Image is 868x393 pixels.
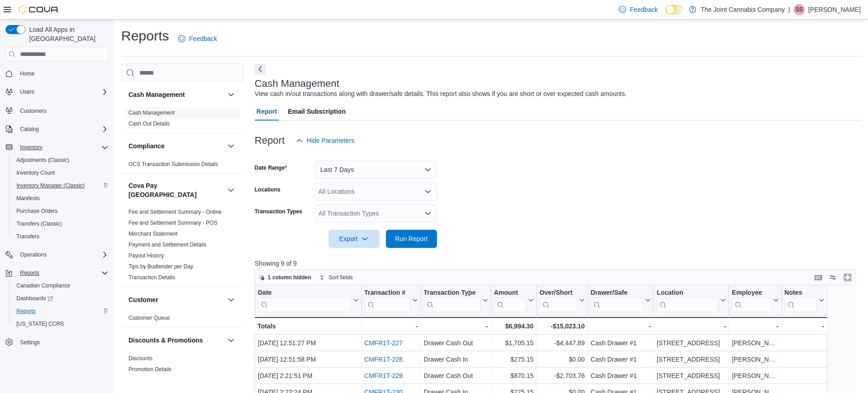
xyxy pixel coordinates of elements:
[16,169,55,176] span: Inventory Count
[13,206,62,217] a: Purchase Orders
[13,167,59,178] a: Inventory Count
[13,306,39,317] a: Reports
[732,289,778,312] button: Employee
[813,272,824,283] button: Keyboard shortcuts
[128,208,222,216] span: Fee and Settlement Summary - Online
[2,336,112,349] button: Settings
[539,370,585,381] div: -$2,703.76
[364,289,417,312] button: Transaction #
[226,185,236,196] button: Cova Pay [GEOGRAPHIC_DATA]
[16,124,108,135] span: Catalog
[258,289,351,312] div: Date
[539,289,577,297] div: Over/Short
[13,167,108,178] span: Inventory Count
[424,338,488,348] div: Drawer Cash Out
[9,317,112,330] button: [US_STATE] CCRS
[364,339,402,347] a: CMFR1T-227
[494,321,534,332] div: $6,994.30
[364,289,410,297] div: Transaction #
[258,289,359,312] button: Date
[121,353,244,389] div: Discounts & Promotions
[128,181,224,199] button: Cova Pay [GEOGRAPHIC_DATA]
[9,154,112,166] button: Adjustments (Classic)
[16,156,69,164] span: Adjustments (Classic)
[128,263,193,270] span: Tips by Budtender per Day
[9,166,112,179] button: Inventory Count
[13,280,108,291] span: Canadian Compliance
[16,295,53,302] span: Dashboards
[13,318,67,329] a: [US_STATE] CCRS
[20,70,35,77] span: Home
[9,179,112,192] button: Inventory Manager (Classic)
[732,289,771,312] div: Employee
[128,161,218,168] span: OCS Transaction Submission Details
[9,230,112,243] button: Transfers
[494,354,534,365] div: $275.15
[494,289,534,312] button: Amount
[16,320,64,327] span: [US_STATE] CCRS
[539,338,585,348] div: -$4,447.89
[16,195,40,202] span: Manifests
[808,4,861,15] p: [PERSON_NAME]
[255,259,862,268] p: Showing 9 of 9
[494,289,526,297] div: Amount
[255,89,627,99] div: View cash in/out transactions along with drawer/safe details. This report also shows if you are s...
[701,4,785,15] p: The Joint Cannabis Company
[255,186,281,193] label: Locations
[657,321,726,332] div: -
[316,272,356,283] button: Sort fields
[258,289,351,297] div: Date
[13,180,88,191] a: Inventory Manager (Classic)
[20,126,39,133] span: Catalog
[128,141,164,151] h3: Compliance
[9,205,112,217] button: Purchase Orders
[128,120,170,127] span: Cash Out Details
[121,159,244,173] div: Compliance
[334,230,374,248] span: Export
[16,337,108,348] span: Settings
[292,131,358,150] button: Hide Parameters
[255,135,285,146] h3: Report
[128,230,178,237] span: Merchant Statement
[128,161,218,167] a: OCS Transaction Submission Details
[13,306,108,317] span: Reports
[732,289,771,297] div: Employee
[16,249,108,260] span: Operations
[16,86,38,97] button: Users
[121,27,169,45] h1: Reports
[128,355,153,362] a: Discounts
[128,274,175,281] a: Transaction Details
[591,370,651,381] div: Cash Drawer #1
[424,289,481,297] div: Transaction Type
[16,267,108,278] span: Reports
[128,295,158,304] h3: Customer
[13,155,73,166] a: Adjustments (Classic)
[9,279,112,292] button: Canadian Compliance
[591,338,651,348] div: Cash Drawer #1
[842,272,853,283] button: Enter fullscreen
[9,217,112,230] button: Transfers (Classic)
[175,30,221,48] a: Feedback
[386,230,437,248] button: Run Report
[128,231,178,237] a: Merchant Statement
[16,233,39,240] span: Transfers
[591,289,651,312] button: Drawer/Safe
[13,218,66,229] a: Transfers (Classic)
[315,161,437,179] button: Last 7 Days
[16,68,108,79] span: Home
[13,293,108,304] span: Dashboards
[16,124,42,135] button: Catalog
[16,307,36,315] span: Reports
[16,282,70,289] span: Canadian Compliance
[424,289,488,312] button: Transaction Type
[18,5,59,14] img: Cova
[20,339,40,346] span: Settings
[424,188,431,195] button: Open list of options
[9,292,112,305] a: Dashboards
[329,230,380,248] button: Export
[657,289,719,297] div: Location
[13,231,43,242] a: Transfers
[288,102,346,121] span: Email Subscription
[128,336,203,345] h3: Discounts & Promotions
